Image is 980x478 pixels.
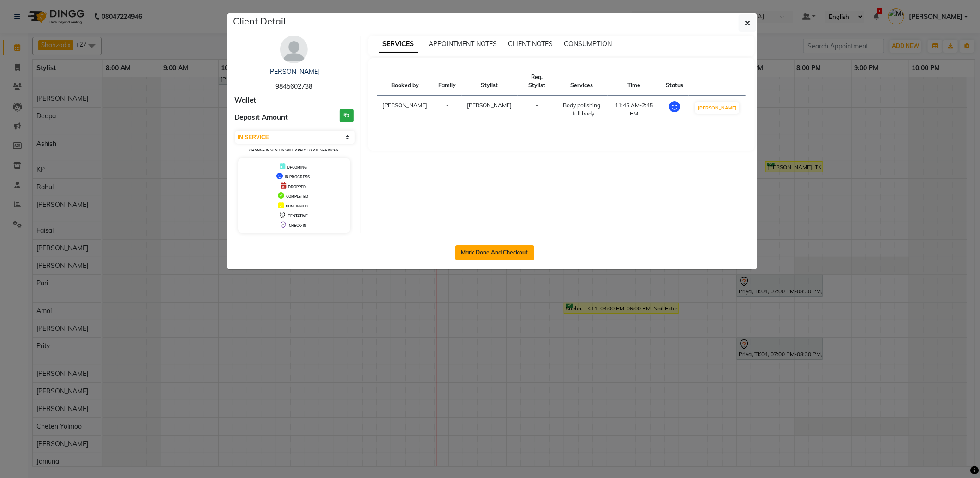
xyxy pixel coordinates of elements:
[695,102,739,114] button: [PERSON_NAME]
[286,194,308,199] span: COMPLETED
[660,67,689,96] th: Status
[508,40,553,48] span: CLIENT NOTES
[518,96,556,124] td: -
[462,67,518,96] th: Stylist
[556,67,608,96] th: Services
[233,14,286,28] h5: Client Detail
[429,40,497,48] span: APPOINTMENT NOTES
[275,82,312,91] span: 9845602738
[562,101,602,118] div: Body polishing - full body
[433,96,462,124] td: -
[288,184,306,189] span: DROPPED
[268,67,320,76] a: [PERSON_NAME]
[455,245,534,260] button: Mark Done And Checkout
[608,67,660,96] th: Time
[377,67,433,96] th: Booked by
[518,67,556,96] th: Req. Stylist
[289,223,306,228] span: CHECK-IN
[564,40,612,48] span: CONSUMPTION
[287,165,307,169] span: UPCOMING
[234,112,288,123] span: Deposit Amount
[249,148,339,152] small: Change in status will apply to all services.
[285,175,310,179] span: IN PROGRESS
[377,96,433,124] td: [PERSON_NAME]
[379,36,418,53] span: SERVICES
[280,36,308,63] img: avatar
[467,102,512,109] span: [PERSON_NAME]
[286,204,308,208] span: CONFIRMED
[608,96,660,124] td: 11:45 AM-2:45 PM
[288,213,308,218] span: TENTATIVE
[234,95,256,106] span: Wallet
[433,67,462,96] th: Family
[340,109,354,122] h3: ₹0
